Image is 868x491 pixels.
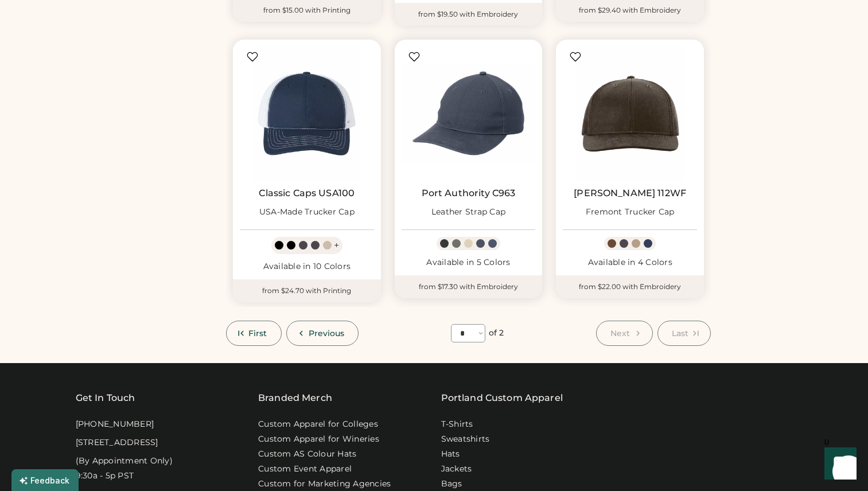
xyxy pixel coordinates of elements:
[731,149,832,204] div: Design your merch in just a few clicks!
[309,329,345,337] span: Previous
[671,18,700,26] span: Search
[269,18,291,26] span: Shop
[76,455,173,467] div: (By Appointment Only)
[170,193,198,201] div: Clear All
[226,321,282,346] button: First
[57,237,78,248] div: Style
[563,257,697,268] div: Available in 4 Colors
[240,149,374,283] img: AS Colour 1122 Foam Trucker Cap
[478,106,509,118] div: Jackets
[371,106,414,118] div: Headwear
[563,359,697,371] div: Available in 3 Colors
[731,211,832,238] h2: Choose a style to get started.
[174,106,205,118] div: T-Shirts
[255,10,320,33] button: Shop
[657,321,711,346] button: Last
[240,261,374,272] div: Available in 10 Colors
[259,105,273,119] img: Fleece Icon
[441,463,472,475] a: Jackets
[274,290,340,301] a: AS Colour 1122
[334,239,339,252] div: +
[664,105,678,119] img: Woven Icon
[402,149,536,283] img: AS Colour 1161 Frame Foam Trucker Cap
[731,275,832,356] img: Image of Lisa Congdon Eye Print on T-Shirt and Hat
[563,46,697,181] img: Richardson 112WF Fremont Trucker Cap
[395,3,543,26] div: from $19.50 with Embroidery
[240,46,374,181] img: Classic Caps USA100 USA-Made Trucker Cap
[286,321,359,346] button: Previous
[76,437,158,449] div: [STREET_ADDRESS]
[178,10,248,33] button: Resources
[661,65,715,76] div: Sort By Price
[582,309,678,320] div: Class Cord Trucker Cap
[431,206,505,218] div: Leather Strap Cap
[460,105,474,119] img: Jackets Icon
[57,302,117,314] div: Fabric Weight
[813,439,863,489] iframe: Front Chat
[57,335,120,346] div: Fabric Content
[682,106,711,118] div: Woven
[402,46,536,181] img: Port Authority C963 Leather Strap Cap
[57,270,83,281] div: Brand
[756,105,769,119] img: Accessories Icon
[155,105,169,119] img: T-Shirts Icon
[436,290,501,301] a: AS Colour 1161
[672,329,688,337] span: Last
[402,363,536,375] div: Available in 12 Colors
[240,359,374,371] div: Available in 4 Colors
[422,188,516,199] a: Port Authority C963
[441,391,563,405] a: Portland Custom Apparel
[233,279,381,302] div: from $24.70 with Printing
[248,329,267,337] span: First
[36,144,132,167] div: Headwear
[76,470,134,482] div: 9:30a - 5p PST
[258,419,378,430] a: Custom Apparel for Colleges
[258,391,332,405] div: Branded Merch
[556,275,704,298] div: from $22.00 with Embroidery
[233,377,381,400] div: from $14.40 with Printing
[29,11,49,32] img: Rendered Logo - Screens
[76,419,154,430] div: [PHONE_NUMBER]
[402,257,536,268] div: Available in 5 Colors
[395,275,543,298] div: from $17.30 with Embroidery
[765,16,789,28] div: Login
[259,188,355,199] a: Classic Caps USA100
[42,190,95,204] div: FILTERS (1)
[278,106,305,118] div: Fleece
[258,434,379,445] a: Custom Apparel for Wineries
[441,419,473,430] a: T-Shirts
[585,106,605,118] div: Bags
[721,10,744,33] button: Retrieve an order
[495,341,500,354] div: +
[416,309,521,320] div: Frame Foam Trucker Cap
[596,321,652,346] button: Next
[61,106,98,118] div: All Styles
[53,14,145,29] div: [DOMAIN_NAME]
[597,290,663,301] a: AS Colour 1157
[395,381,543,404] div: from $14.40 with Printing
[610,329,630,337] span: Next
[643,10,714,33] button: Search
[50,212,81,223] div: Trucker
[574,188,686,199] a: [PERSON_NAME] 112WF
[353,105,367,119] img: Headwear Icon
[258,449,356,460] a: Custom AS Colour Hats
[563,149,697,283] img: AS Colour 1157 Class Cord Trucker Cap
[774,106,822,118] div: Accessories
[258,463,352,475] a: Custom Event Apparel
[489,328,504,339] div: of 2
[259,206,355,218] div: USA-Made Trucker Cap
[566,105,580,119] img: Bags Icon
[441,449,460,460] a: Hats
[556,377,704,400] div: from $18.00 with Embroidery
[586,206,675,218] div: Fremont Trucker Cap
[268,309,345,320] div: Foam Trucker Cap
[441,434,490,445] a: Sweatshirts
[76,391,135,405] div: Get In Touch
[441,478,462,490] a: Bags
[258,478,391,490] a: Custom for Marketing Agencies
[788,16,826,28] div: | Sign up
